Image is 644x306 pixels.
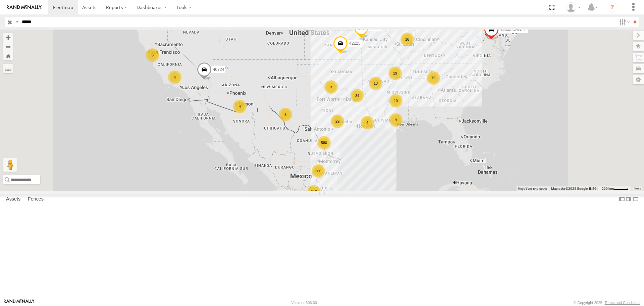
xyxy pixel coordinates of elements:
[500,28,530,32] span: 40335 DAÑADO
[3,42,13,51] button: Zoom out
[602,187,613,190] span: 200 km
[291,301,317,305] div: Version: 306.00
[400,33,414,46] div: 16
[634,187,641,190] a: Terms (opens in new tab)
[389,94,402,107] div: 10
[24,195,47,204] label: Fences
[168,71,181,84] div: 4
[312,164,325,178] div: 280
[349,41,360,46] span: 42225
[625,194,632,204] label: Dock Summary Table to the Right
[619,194,625,204] label: Dock Summary Table to the Left
[633,75,644,84] label: Map Settings
[3,195,24,204] label: Assets
[146,48,159,62] div: 6
[14,17,19,27] label: Search Query
[605,301,640,305] a: Terms and Conditions
[324,80,338,94] div: 3
[616,17,631,27] label: Search Filter Options
[317,136,331,149] div: 580
[331,115,344,128] div: 29
[389,113,402,127] div: 9
[518,186,547,191] button: Keyboard shortcuts
[307,185,321,199] div: 217
[3,64,13,73] label: Measure
[563,2,583,12] div: Carlos Ortiz
[600,186,631,191] button: Map Scale: 200 km per 42 pixels
[213,67,224,72] span: 40724
[4,299,35,306] a: Visit our Website
[632,194,639,204] label: Hide Summary Table
[369,77,382,90] div: 18
[574,301,640,305] div: © Copyright 2025 -
[361,116,374,129] div: 4
[607,2,618,13] i: ?
[351,89,364,102] div: 34
[3,51,13,60] button: Zoom Home
[279,108,292,121] div: 8
[427,71,440,85] div: 75
[3,158,17,172] button: Drag Pegman onto the map to open Street View
[3,33,13,42] button: Zoom in
[7,5,42,10] img: rand-logo.svg
[551,187,598,190] span: Map data ©2025 Google, INEGI
[233,100,247,113] div: 4
[388,67,402,80] div: 19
